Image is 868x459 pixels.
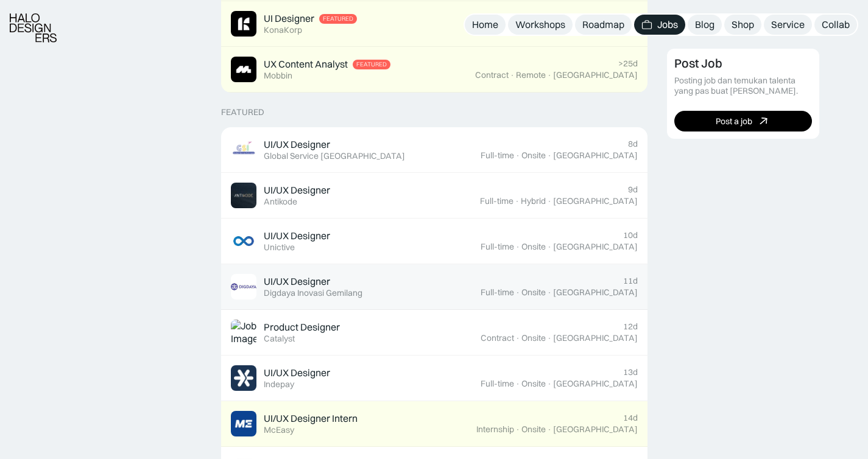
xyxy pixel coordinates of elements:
div: Post a job [716,116,752,126]
div: 9d [628,184,638,195]
a: Job ImageUI DesignerFeaturedKonaKorp>25dFull-time·Onsite·[GEOGRAPHIC_DATA] [221,1,647,47]
img: Job Image [231,320,256,345]
div: >25d [618,58,638,69]
div: · [547,150,552,161]
a: Home [465,15,506,35]
div: Onsite [521,424,546,435]
a: Workshops [508,15,573,35]
div: Collab [822,18,850,31]
div: Onsite [521,242,546,252]
div: · [515,424,520,435]
div: Workshops [515,18,565,31]
div: UI/UX Designer [264,184,330,197]
img: Job Image [231,183,256,208]
div: [GEOGRAPHIC_DATA] [553,333,638,343]
div: · [547,287,552,298]
a: Roadmap [575,15,632,35]
a: Post a job [674,111,812,131]
div: Contract [481,333,514,343]
div: UI/UX Designer Intern [264,412,358,425]
div: UI/UX Designer [264,366,330,379]
div: Jobs [657,18,678,31]
div: Full-time [480,196,513,206]
div: Roadmap [582,18,624,31]
div: Post Job [674,56,722,71]
a: Job ImageUI/UX DesignerDigdaya Inovasi Gemilang11dFull-time·Onsite·[GEOGRAPHIC_DATA] [221,264,647,310]
img: Job Image [231,57,256,82]
div: Digdaya Inovasi Gemilang [264,288,362,298]
img: Job Image [231,228,256,254]
div: Blog [695,18,715,31]
div: KonaKorp [264,25,302,35]
div: · [515,242,520,252]
div: Featured [323,15,353,23]
img: Job Image [231,11,256,37]
div: 10d [623,230,638,240]
div: [GEOGRAPHIC_DATA] [553,196,638,206]
a: Blog [688,15,722,35]
div: [GEOGRAPHIC_DATA] [553,150,638,161]
div: UI Designer [264,12,314,25]
div: · [547,379,552,389]
div: · [510,70,515,80]
div: 13d [623,367,638,377]
div: Antikode [264,197,297,207]
a: Job ImageUI/UX DesignerIndepay13dFull-time·Onsite·[GEOGRAPHIC_DATA] [221,356,647,401]
a: Job ImageUI/UX DesignerAntikode9dFull-time·Hybrid·[GEOGRAPHIC_DATA] [221,173,647,219]
div: Shop [732,18,754,31]
div: [GEOGRAPHIC_DATA] [553,379,638,389]
div: [GEOGRAPHIC_DATA] [553,70,638,80]
div: Featured [356,61,387,68]
div: Full-time [481,287,514,298]
div: Hybrid [521,196,546,206]
div: · [515,196,520,206]
div: · [547,70,552,80]
div: · [515,150,520,161]
div: · [547,196,552,206]
div: Indepay [264,379,294,390]
div: Posting job dan temukan talenta yang pas buat [PERSON_NAME]. [674,75,812,96]
img: Job Image [231,411,256,436]
a: Shop [724,15,761,35]
div: Global Service [GEOGRAPHIC_DATA] [264,151,405,161]
div: Product Designer [264,321,340,334]
div: Onsite [521,379,546,389]
div: Service [771,18,805,31]
div: UI/UX Designer [264,229,330,242]
div: Onsite [521,333,546,343]
div: · [547,333,552,343]
div: McEasy [264,425,294,435]
div: Catalyst [264,334,295,344]
div: Internship [476,424,514,435]
div: · [515,333,520,343]
div: [GEOGRAPHIC_DATA] [553,287,638,298]
img: Job Image [231,274,256,300]
a: Job ImageUX Content AnalystFeaturedMobbin>25dContract·Remote·[GEOGRAPHIC_DATA] [221,47,647,93]
div: UX Content Analyst [264,58,348,71]
div: [GEOGRAPHIC_DATA] [553,424,638,435]
a: Job ImageUI/UX DesignerGlobal Service [GEOGRAPHIC_DATA]8dFull-time·Onsite·[GEOGRAPHIC_DATA] [221,127,647,173]
a: Job ImageUI/UX DesignerUnictive10dFull-time·Onsite·[GEOGRAPHIC_DATA] [221,219,647,264]
div: UI/UX Designer [264,138,330,151]
img: Job Image [231,137,256,163]
div: Contract [475,70,509,80]
div: Featured [221,107,264,117]
a: Service [764,15,812,35]
div: 8d [628,139,638,149]
div: 11d [623,276,638,286]
div: [GEOGRAPHIC_DATA] [553,242,638,252]
div: · [515,379,520,389]
div: Full-time [481,150,514,161]
div: Mobbin [264,71,292,81]
a: Job ImageUI/UX Designer InternMcEasy14dInternship·Onsite·[GEOGRAPHIC_DATA] [221,401,647,447]
div: 12d [623,321,638,332]
div: · [547,424,552,435]
div: Onsite [521,150,546,161]
img: Job Image [231,365,256,391]
div: · [515,287,520,298]
div: Remote [516,70,546,80]
div: 14d [623,413,638,423]
a: Jobs [634,15,685,35]
div: · [547,242,552,252]
div: Home [472,18,498,31]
